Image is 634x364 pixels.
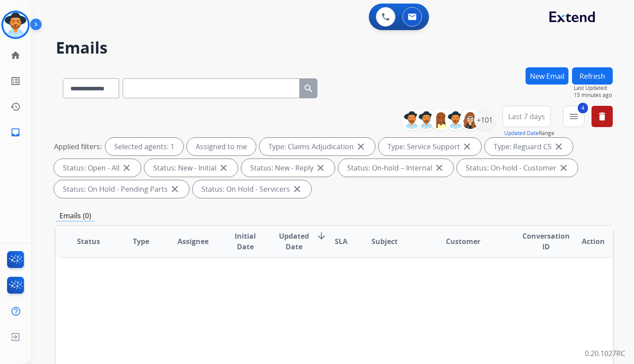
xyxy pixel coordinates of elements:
span: Customer [446,236,480,247]
mat-icon: list_alt [10,76,21,86]
span: Initial Date [227,231,264,252]
span: Subject [371,236,398,247]
span: 15 minutes ago [574,92,613,99]
h2: Emails [56,39,613,57]
span: SLA [335,236,348,247]
button: Updated Date [504,130,539,137]
mat-icon: menu [568,111,579,122]
p: Emails (0) [56,210,95,221]
mat-icon: close [462,141,472,152]
mat-icon: close [292,184,302,194]
button: Last 7 days [503,106,551,127]
mat-icon: close [434,163,445,173]
button: New Email [526,67,568,85]
button: 4 [563,106,584,127]
div: Status: On-hold - Customer [457,159,578,177]
p: Applied filters: [54,141,102,152]
span: Updated Date [279,231,309,252]
mat-icon: close [356,141,366,152]
mat-icon: home [10,50,21,61]
mat-icon: delete [597,111,607,122]
div: Status: On Hold - Servicers [193,180,311,198]
mat-icon: close [218,163,229,173]
mat-icon: history [10,101,21,112]
mat-icon: close [553,141,564,152]
span: Conversation ID [522,231,570,252]
mat-icon: close [558,163,569,173]
span: 4 [578,103,588,113]
span: Range [504,129,554,137]
div: Status: Open - All [54,159,141,177]
mat-icon: search [303,83,314,94]
div: Type: Service Support [379,138,481,155]
div: Status: On Hold - Pending Parts [54,180,189,198]
span: Last Updated: [574,85,613,92]
mat-icon: close [315,163,326,173]
div: Status: On-hold – Internal [338,159,453,177]
span: Status [77,236,100,247]
mat-icon: inbox [10,127,21,138]
div: Type: Claims Adjudication [259,138,375,155]
th: Action [561,226,613,257]
div: Assigned to me [187,138,256,155]
mat-icon: close [121,163,132,173]
span: Last 7 days [508,115,545,118]
mat-icon: arrow_downward [316,231,327,241]
img: avatar [3,12,28,37]
span: Assignee [178,236,209,247]
div: Status: New - Initial [144,159,238,177]
div: +101 [474,109,495,131]
button: Refresh [572,67,613,85]
div: Status: New - Reply [241,159,335,177]
div: Type: Reguard CS [485,138,573,155]
mat-icon: close [170,184,180,194]
span: Type [133,236,149,247]
p: 0.20.1027RC [585,348,625,359]
div: Selected agents: 1 [105,138,183,155]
